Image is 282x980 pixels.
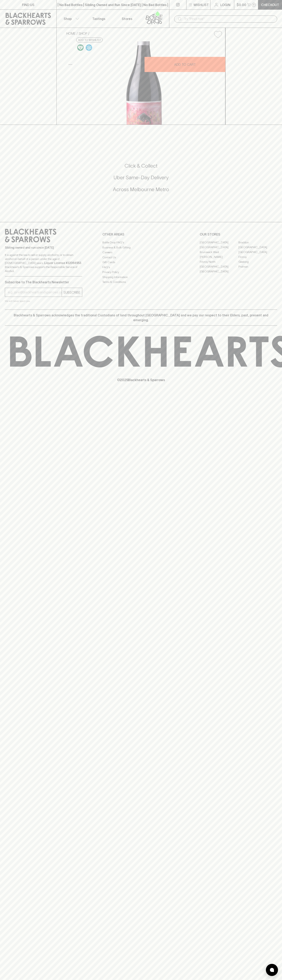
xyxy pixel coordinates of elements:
img: bubble-icon [270,968,274,972]
a: Stores [113,10,141,28]
a: Privacy Policy [102,270,180,275]
a: [GEOGRAPHIC_DATA] [200,264,238,269]
button: SUBSCRIBE [62,288,82,297]
a: Geelong [238,259,277,264]
a: Braddon [238,240,277,245]
p: Checkout [261,2,279,7]
p: Tastings [92,16,105,21]
a: SHOP [79,32,87,35]
a: [GEOGRAPHIC_DATA] [238,250,277,254]
a: [PERSON_NAME] [200,254,238,259]
input: e.g. jane@blackheartsandsparrows.com.au [8,289,62,296]
a: Fitzroy [238,254,277,259]
button: Shop [57,10,85,28]
a: HOME [66,32,76,35]
a: Business & Bulk Gifting [102,245,180,250]
a: FAQ's [102,265,180,270]
p: FIND US [22,2,34,7]
p: 0 [253,4,255,6]
img: 40928.png [63,41,225,125]
p: Login [220,2,230,7]
h5: Uber Same-Day Delivery [5,174,277,181]
a: Gift Cards [102,260,180,265]
a: Brunswick West [200,250,238,254]
button: ADD TO CART [145,57,225,72]
h5: Across Melbourne Metro [5,186,277,193]
strong: Liquor License #32064953 [44,261,81,265]
h5: Click & Collect [5,163,277,169]
a: Terms & Conditions [102,280,180,285]
p: $0.00 [237,2,246,7]
p: Blackhearts & Sparrows acknowledges the traditional Custodians of land throughout [GEOGRAPHIC_DAT... [8,313,274,322]
a: Shipping Information [102,275,180,279]
p: It is against the law to sell or supply alcohol to, or to obtain alcohol on behalf of a person un... [5,253,82,273]
p: Stores [122,16,132,21]
a: [GEOGRAPHIC_DATA] [200,240,238,245]
a: Tastings [85,10,113,28]
a: Careers [102,250,180,255]
button: Add to wishlist [76,38,103,42]
a: [GEOGRAPHIC_DATA] [200,245,238,250]
img: Chilled Red [86,44,92,51]
button: Add to wishlist [212,29,224,40]
a: Wonderful as is, but a slight chill will enhance the aromatics and give it a beautiful crunch. [85,43,93,52]
p: OTHER AREAS [102,232,180,237]
p: Wishlist [194,2,209,7]
a: [GEOGRAPHIC_DATA] [200,269,238,274]
p: ADD TO CART [174,62,196,67]
p: OUR STORES [200,232,277,237]
p: We will never spam you [5,299,82,303]
img: Vegan [77,44,84,51]
a: Contact Us [102,255,180,260]
p: Subscribe to The Blackhearts Newsletter [5,280,82,285]
a: [GEOGRAPHIC_DATA] [238,245,277,250]
p: SUBSCRIBE [63,290,80,295]
a: Bottle Drop FAQ's [102,240,180,245]
a: Fitzroy North [200,259,238,264]
a: Prahran [238,264,277,269]
div: Call to action block [5,146,277,214]
p: Shop [64,16,72,21]
input: Try "Pinot noir" [184,16,274,22]
a: Made without the use of any animal products. [76,43,85,52]
p: Sibling owned and run since [DATE] [5,246,82,250]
